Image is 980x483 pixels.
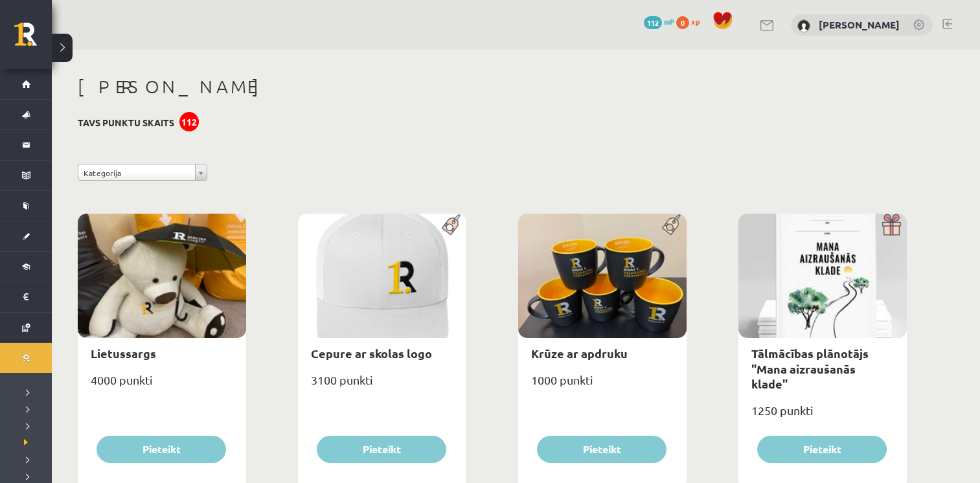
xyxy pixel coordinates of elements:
[757,436,887,463] button: Pieteikt
[311,346,432,361] a: Cepure ar skolas logo
[518,369,687,401] div: 1000 punkti
[78,117,174,128] h3: Tavs punktu skaits
[78,76,907,98] h1: [PERSON_NAME]
[437,214,466,236] img: Populāra prece
[78,164,207,181] a: Kategorija
[644,16,662,29] span: 112
[676,16,689,29] span: 0
[664,16,674,27] span: mP
[317,436,446,463] button: Pieteikt
[691,16,700,27] span: xp
[657,214,687,236] img: Populāra prece
[179,112,199,131] div: 112
[97,436,226,463] button: Pieteikt
[91,346,156,361] a: Lietussargs
[797,19,810,32] img: Elīna Damberga
[298,369,466,401] div: 3100 punkti
[878,214,907,236] img: Dāvana ar pārsteigumu
[738,399,907,432] div: 1250 punkti
[84,164,190,181] span: Kategorija
[819,18,900,31] a: [PERSON_NAME]
[537,436,667,463] button: Pieteikt
[78,369,246,401] div: 4000 punkti
[751,346,869,391] a: Tālmācības plānotājs "Mana aizraušanās klade"
[14,23,52,55] a: Rīgas 1. Tālmācības vidusskola
[676,16,706,27] a: 0 xp
[531,346,628,361] a: Krūze ar apdruku
[644,16,674,27] a: 112 mP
